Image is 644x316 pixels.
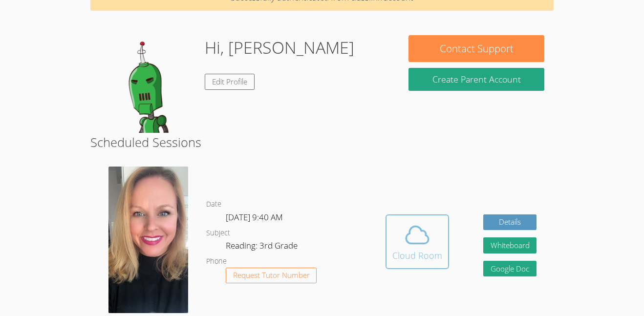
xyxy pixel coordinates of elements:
button: Whiteboard [483,237,537,253]
dd: Reading: 3rd Grade [226,239,300,255]
img: avatar.png [108,167,188,313]
a: Google Doc [483,261,537,277]
button: Create Parent Account [408,68,544,91]
h2: Scheduled Sessions [90,133,554,151]
a: Edit Profile [205,74,255,90]
dt: Subject [206,227,230,239]
a: Details [483,214,537,231]
button: Cloud Room [386,214,449,269]
dt: Date [206,198,221,211]
button: Contact Support [408,35,544,62]
button: Request Tutor Number [226,268,317,284]
span: Request Tutor Number [233,272,310,279]
dt: Phone [206,255,227,268]
span: [DATE] 9:40 AM [226,211,283,223]
img: default.png [99,35,197,133]
div: Cloud Room [392,249,442,262]
h1: Hi, [PERSON_NAME] [205,35,354,60]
